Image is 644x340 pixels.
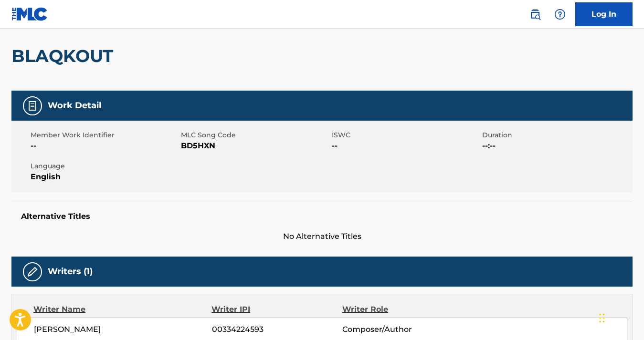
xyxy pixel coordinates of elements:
iframe: Chat Widget [596,294,644,340]
div: Drag [599,304,605,332]
span: [PERSON_NAME] [34,324,212,335]
h5: Work Detail [48,100,101,111]
h5: Writers (1) [48,266,93,277]
span: 00334224593 [212,324,342,335]
span: No Alternative Titles [11,231,633,242]
span: -- [332,140,480,152]
img: Writers [27,266,38,278]
img: Work Detail [27,100,38,112]
span: English [31,171,179,183]
div: Writer Name [33,304,211,315]
div: Writer IPI [211,304,342,315]
span: Member Work Identifier [31,130,179,140]
span: Duration [482,130,630,140]
a: Log In [575,2,633,26]
img: help [554,9,566,20]
span: MLC Song Code [181,130,329,140]
span: --:-- [482,140,630,152]
div: Writer Role [342,304,461,315]
span: -- [31,140,179,152]
img: MLC Logo [11,7,48,21]
h2: BLAQKOUT [11,45,118,67]
h5: Alternative Titles [21,212,623,221]
a: Public Search [526,5,545,24]
div: Help [550,5,570,24]
span: ISWC [332,130,480,140]
span: BD5HXN [181,140,329,152]
span: Language [31,161,179,171]
img: search [529,9,541,20]
span: Composer/Author [342,324,461,335]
